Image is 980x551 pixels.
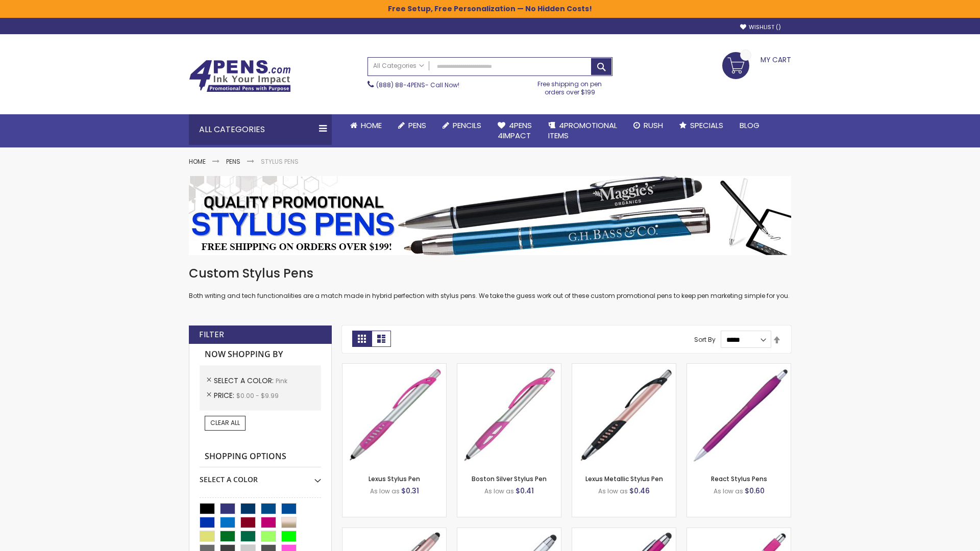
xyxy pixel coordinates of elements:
[484,487,514,495] span: As low as
[711,474,767,483] a: React Stylus Pens
[342,114,390,137] a: Home
[457,364,561,467] img: Boston Silver Stylus Pen-Pink
[671,114,731,137] a: Specials
[625,114,671,137] a: Rush
[572,528,676,536] a: Metallic Cool Grip Stylus Pen-Pink
[210,418,240,427] span: Clear All
[629,486,650,496] span: $0.46
[572,363,676,372] a: Lexus Metallic Stylus Pen-Pink
[369,474,420,483] a: Lexus Stylus Pen
[361,120,382,131] span: Home
[368,58,429,74] a: All Categories
[200,467,321,485] div: Select A Color
[690,120,723,131] span: Specials
[408,120,426,131] span: Pens
[731,114,768,137] a: Blog
[189,157,206,166] a: Home
[373,62,424,70] span: All Categories
[457,528,561,536] a: Silver Cool Grip Stylus Pen-Pink
[376,81,459,89] span: - Call Now!
[342,364,446,467] img: Lexus Stylus Pen-Pink
[714,487,743,495] span: As low as
[740,23,781,31] a: Wishlist
[189,114,332,145] div: All Categories
[457,363,561,372] a: Boston Silver Stylus Pen-Pink
[226,157,240,166] a: Pens
[200,446,321,468] strong: Shopping Options
[205,416,246,430] a: Clear All
[498,120,532,141] span: 4Pens 4impact
[516,486,534,496] span: $0.41
[687,363,791,372] a: React Stylus Pens-Pink
[401,486,419,496] span: $0.31
[740,120,759,131] span: Blog
[472,474,547,483] a: Boston Silver Stylus Pen
[687,364,791,467] img: React Stylus Pens-Pink
[376,81,425,89] a: (888) 88-4PENS
[585,474,663,483] a: Lexus Metallic Stylus Pen
[276,377,287,385] span: Pink
[189,265,791,282] h1: Custom Stylus Pens
[189,60,291,92] img: 4Pens Custom Pens and Promotional Products
[199,329,224,340] strong: Filter
[189,265,791,300] div: Both writing and tech functionalities are a match made in hybrid perfection with stylus pens. We ...
[598,487,628,495] span: As low as
[214,375,276,386] span: Select A Color
[370,487,400,495] span: As low as
[548,120,617,141] span: 4PROMOTIONAL ITEMS
[453,120,481,131] span: Pencils
[540,114,625,147] a: 4PROMOTIONALITEMS
[214,390,236,400] span: Price
[572,364,676,467] img: Lexus Metallic Stylus Pen-Pink
[644,120,663,131] span: Rush
[390,114,434,137] a: Pens
[342,528,446,536] a: Lory Metallic Stylus Pen-Pink
[434,114,489,137] a: Pencils
[200,344,321,365] strong: Now Shopping by
[352,331,372,347] strong: Grid
[236,391,279,400] span: $0.00 - $9.99
[261,157,299,166] strong: Stylus Pens
[687,528,791,536] a: Pearl Element Stylus Pens-Pink
[342,363,446,372] a: Lexus Stylus Pen-Pink
[527,76,613,96] div: Free shipping on pen orders over $199
[694,335,716,344] label: Sort By
[745,486,765,496] span: $0.60
[489,114,540,147] a: 4Pens4impact
[189,176,791,255] img: Stylus Pens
